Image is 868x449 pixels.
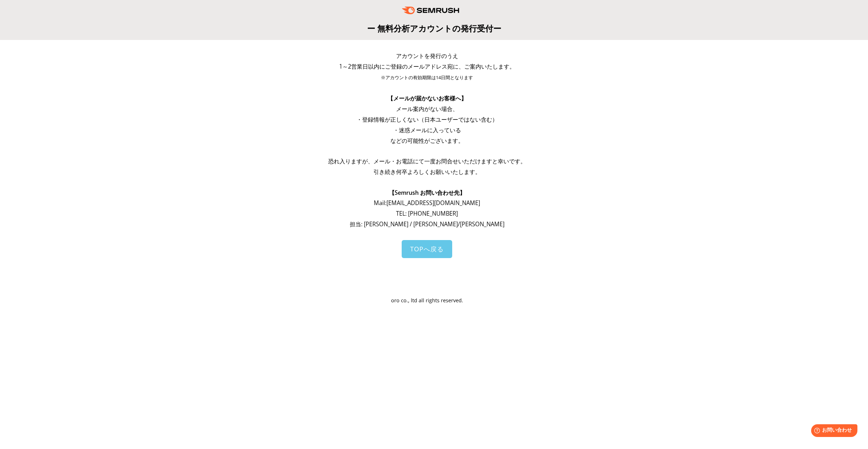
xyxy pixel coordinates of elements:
[373,168,481,176] span: 引き続き何卒よろしくお願いいたします。
[805,421,860,441] iframe: Help widget launcher
[339,63,515,70] span: 1～2営業日以内にご登録のメールアドレス宛に、ご案内いたします。
[402,240,452,258] a: TOPへ戻る
[410,245,444,253] span: TOPへ戻る
[388,94,467,102] span: 【メールが届かないお客様へ】
[390,137,464,145] span: などの可能性がございます。
[328,157,526,165] span: 恐れ入りますが、メール・お電話にて一度お問合せいただけますと幸いです。
[391,297,463,304] span: oro co., ltd all rights reserved.
[396,52,458,60] span: アカウントを発行のうえ
[374,199,480,207] span: Mail: [EMAIL_ADDRESS][DOMAIN_NAME]
[396,105,458,113] span: メール案内がない場合、
[396,210,458,217] span: TEL: [PHONE_NUMBER]
[393,126,461,134] span: ・迷惑メールに入っている
[356,116,498,123] span: ・登録情報が正しくない（日本ユーザーではない含む）
[389,189,465,197] span: 【Semrush お問い合わせ先】
[381,75,473,81] span: ※アカウントの有効期限は14日間となります
[350,220,504,228] span: 担当: [PERSON_NAME] / [PERSON_NAME]/[PERSON_NAME]
[367,23,501,34] span: ー 無料分析アカウントの発行受付ー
